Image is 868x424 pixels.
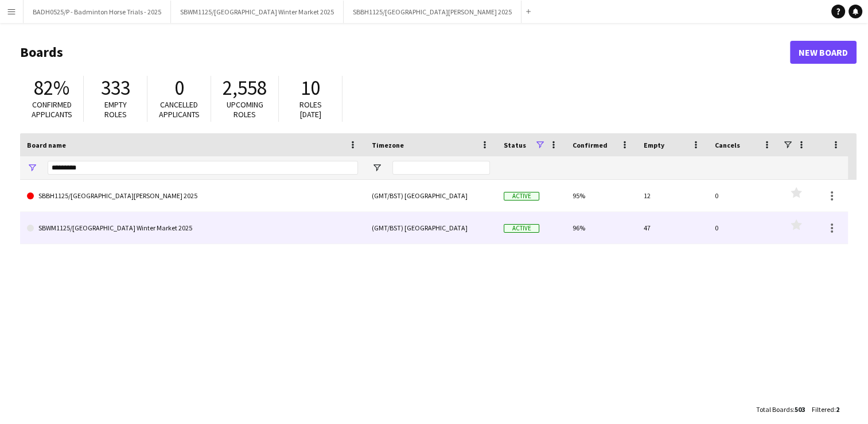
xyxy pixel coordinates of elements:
span: Empty roles [104,99,127,120]
span: Confirmed applicants [32,99,72,120]
span: 2 [836,405,839,414]
span: Active [504,192,539,201]
span: Total Boards [756,405,793,414]
button: BADH0525/P - Badminton Horse Trials - 2025 [24,1,171,23]
div: : [756,398,805,421]
div: 0 [708,212,779,244]
h1: Boards [20,44,790,61]
span: Status [504,141,526,149]
a: SBWM1125/[GEOGRAPHIC_DATA] Winter Market 2025 [27,212,358,244]
span: Upcoming roles [227,99,263,120]
div: (GMT/BST) [GEOGRAPHIC_DATA] [365,180,497,211]
span: 503 [795,405,805,414]
input: Board name Filter Input [48,161,358,175]
div: 47 [637,212,708,244]
button: Open Filter Menu [372,163,382,173]
span: 82% [34,75,69,101]
div: 0 [708,180,779,211]
div: 96% [566,212,637,244]
span: 333 [101,75,130,101]
span: Filtered [812,405,834,414]
a: New Board [790,41,857,64]
span: 2,558 [223,75,267,101]
span: Timezone [372,141,404,149]
span: 0 [174,75,184,101]
span: 10 [301,75,320,101]
a: SBBH1125/[GEOGRAPHIC_DATA][PERSON_NAME] 2025 [27,180,358,212]
input: Timezone Filter Input [392,161,490,175]
span: Roles [DATE] [299,99,322,120]
button: SBBH1125/[GEOGRAPHIC_DATA][PERSON_NAME] 2025 [344,1,521,23]
button: Open Filter Menu [27,163,37,173]
span: Empty [644,141,664,149]
button: SBWM1125/[GEOGRAPHIC_DATA] Winter Market 2025 [171,1,344,23]
span: Board name [27,141,66,149]
div: : [812,398,839,421]
span: Confirmed [573,141,608,149]
div: (GMT/BST) [GEOGRAPHIC_DATA] [365,212,497,244]
span: Active [504,224,539,233]
span: Cancelled applicants [159,99,200,120]
div: 95% [566,180,637,211]
div: 12 [637,180,708,211]
span: Cancels [715,141,740,149]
